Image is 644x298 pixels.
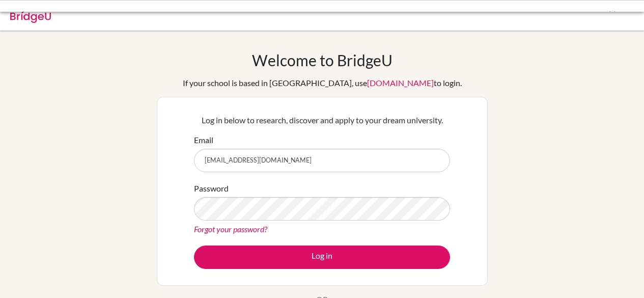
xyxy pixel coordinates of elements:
[194,134,213,146] label: Email
[27,8,465,20] div: Invalid email or password.
[10,7,51,23] img: Bridge-U
[194,114,450,126] p: Log in below to research, discover and apply to your dream university.
[252,51,393,69] h1: Welcome to BridgeU
[194,246,450,269] button: Log in
[194,224,267,234] a: Forgot your password?
[183,77,462,89] div: If your school is based in [GEOGRAPHIC_DATA], use to login.
[367,78,434,88] a: [DOMAIN_NAME]
[194,182,229,195] label: Password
